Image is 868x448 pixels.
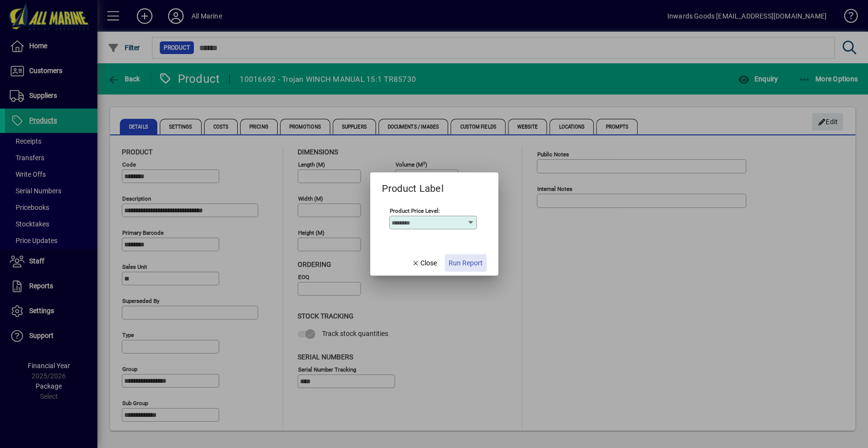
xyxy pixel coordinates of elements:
[445,254,487,272] button: Run Report
[390,207,440,214] mat-label: Product Price Level:
[449,258,483,268] span: Run Report
[370,172,455,196] h2: Product Label
[408,254,441,272] button: Close
[412,258,437,268] span: Close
